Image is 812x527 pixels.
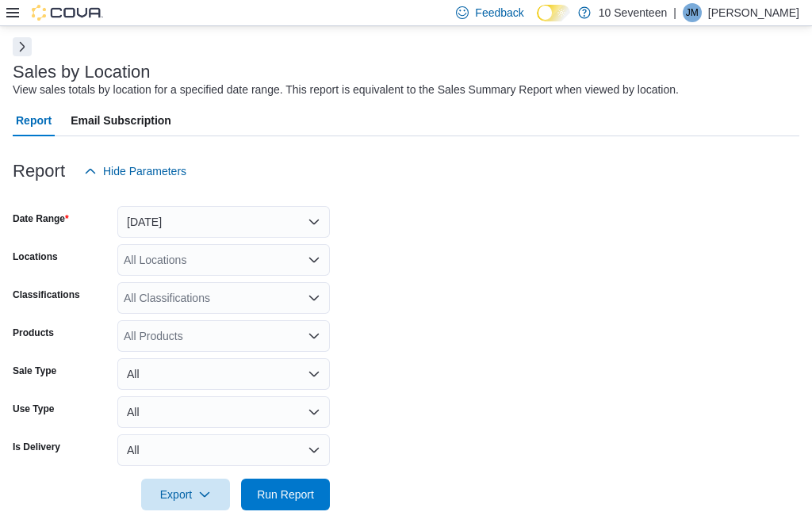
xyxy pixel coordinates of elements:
[151,479,220,510] span: Export
[13,162,65,181] h3: Report
[16,105,52,136] span: Report
[599,3,667,22] p: 10 Seventeen
[308,292,320,304] button: Open list of options
[117,434,330,466] button: All
[308,254,320,266] button: Open list of options
[13,327,54,339] label: Products
[103,163,186,179] span: Hide Parameters
[708,3,799,22] p: [PERSON_NAME]
[13,212,69,225] label: Date Range
[117,396,330,428] button: All
[257,487,314,502] span: Run Report
[13,403,54,415] label: Use Type
[13,63,151,82] h3: Sales by Location
[13,441,60,453] label: Is Delivery
[13,82,679,98] div: View sales totals by location for a specified date range. This report is equivalent to the Sales ...
[537,21,538,22] span: Dark Mode
[117,206,330,238] button: [DATE]
[13,37,32,56] button: Next
[13,250,58,263] label: Locations
[537,5,570,21] input: Dark Mode
[32,5,103,21] img: Cova
[71,105,171,136] span: Email Subscription
[683,3,702,22] div: Jeremy Mead
[475,5,523,21] span: Feedback
[78,155,193,187] button: Hide Parameters
[673,3,676,22] p: |
[241,479,330,510] button: Run Report
[117,358,330,390] button: All
[308,330,320,342] button: Open list of options
[686,3,699,22] span: JM
[13,365,56,377] label: Sale Type
[13,288,80,301] label: Classifications
[141,479,230,510] button: Export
